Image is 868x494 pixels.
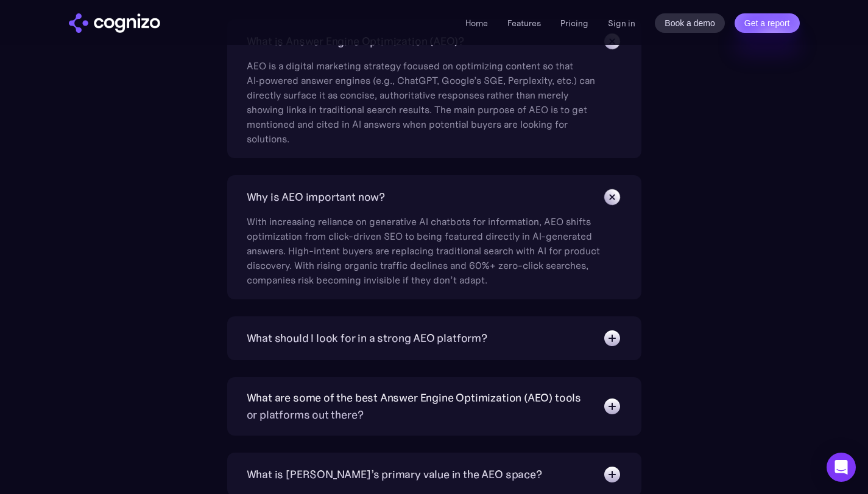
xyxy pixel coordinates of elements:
div: What is [PERSON_NAME]’s primary value in the AEO space? [247,466,542,483]
div: What should I look for in a strong AEO platform? [247,330,487,347]
a: Home [465,18,488,29]
a: Sign in [608,16,635,30]
div: Open Intercom Messenger [827,453,856,482]
div: AEO is a digital marketing strategy focused on optimizing content so that AI‑powered answer engin... [247,51,600,146]
a: home [69,13,160,33]
a: Get a report [735,13,800,33]
div: Why is AEO important now? [247,189,386,206]
a: Pricing [560,18,588,29]
img: cognizo logo [69,13,160,33]
a: Book a demo [655,13,725,33]
div: With increasing reliance on generative AI chatbots for information, AEO shifts optimization from ... [247,207,600,287]
div: What are some of the best Answer Engine Optimization (AEO) tools or platforms out there? [247,389,590,423]
a: Features [507,18,541,29]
